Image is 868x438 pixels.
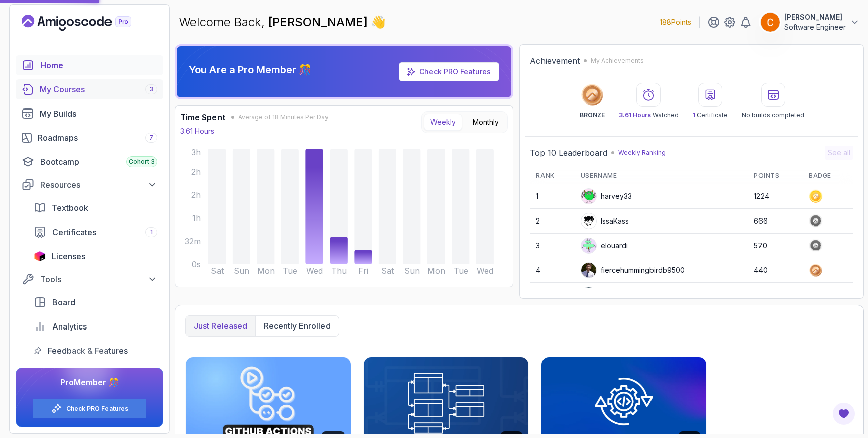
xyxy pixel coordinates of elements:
[16,79,163,99] a: courses
[784,22,846,32] p: Software Engineer
[32,398,147,419] button: Check PRO Features
[255,316,339,336] button: Recently enrolled
[150,228,153,236] span: 1
[748,168,803,184] th: Points
[52,226,96,238] span: Certificates
[40,273,157,285] div: Tools
[419,67,491,76] a: Check PRO Features
[40,156,157,168] div: Bootcamp
[28,316,163,337] a: analytics
[180,111,225,123] h3: Time Spent
[381,266,394,276] tspan: Sat
[748,258,803,283] td: 440
[530,55,580,67] h2: Achievement
[238,113,329,121] span: Average of 18 Minutes Per Day
[52,296,75,308] span: Board
[264,320,331,332] p: Recently enrolled
[581,262,685,278] div: fiercehummingbirdb9500
[16,270,163,288] button: Tools
[424,114,462,131] button: Weekly
[530,168,574,184] th: Rank
[530,258,574,283] td: 4
[28,292,163,312] a: board
[52,250,85,262] span: Licenses
[186,316,255,336] button: Just released
[16,103,163,124] a: builds
[760,12,860,32] button: user profile image[PERSON_NAME]Software Engineer
[40,59,157,71] div: Home
[257,266,275,276] tspan: Mon
[832,402,856,426] button: Open Feedback Button
[211,266,224,276] tspan: Sat
[581,238,628,254] div: elouardi
[38,132,157,144] div: Roadmaps
[581,263,596,278] img: user profile image
[454,266,468,276] tspan: Tue
[619,111,651,119] span: 3.61 Hours
[581,213,629,229] div: IssaKass
[149,134,153,142] span: 7
[575,168,748,184] th: Username
[28,246,163,266] a: licenses
[268,15,371,29] span: [PERSON_NAME]
[581,287,596,302] img: user profile image
[803,168,853,184] th: Badge
[194,320,247,332] p: Just released
[825,146,853,160] button: See all
[427,266,445,276] tspan: Mon
[149,85,153,93] span: 3
[371,14,386,30] span: 👋
[16,152,163,172] a: bootcamp
[761,13,780,32] img: user profile image
[16,128,163,148] a: roadmaps
[530,184,574,209] td: 1
[581,189,596,204] img: default monster avatar
[748,184,803,209] td: 1224
[530,209,574,234] td: 2
[748,209,803,234] td: 666
[748,283,803,307] td: 413
[660,17,691,27] p: 188 Points
[28,198,163,218] a: textbook
[192,259,201,269] tspan: 0s
[180,126,214,136] p: 3.61 Hours
[581,287,637,303] div: Apply5489
[191,167,201,177] tspan: 2h
[192,213,201,223] tspan: 1h
[477,266,493,276] tspan: Wed
[580,111,605,119] p: BRONZE
[358,266,368,276] tspan: Fri
[581,213,596,229] img: user profile image
[66,405,128,413] a: Check PRO Features
[399,62,499,81] a: Check PRO Features
[331,266,347,276] tspan: Thu
[581,188,632,204] div: harvey33
[466,114,505,131] button: Monthly
[530,234,574,258] td: 3
[179,14,386,30] p: Welcome Back,
[185,236,201,246] tspan: 32m
[40,83,157,95] div: My Courses
[129,158,155,166] span: Cohort 3
[48,345,128,357] span: Feedback & Features
[189,63,311,77] p: You Are a Pro Member 🎊
[16,176,163,194] button: Resources
[22,15,154,31] a: Landing page
[28,222,163,242] a: certificates
[234,266,249,276] tspan: Sun
[619,111,679,119] p: Watched
[52,202,88,214] span: Textbook
[191,190,201,200] tspan: 2h
[52,320,87,333] span: Analytics
[16,55,163,75] a: home
[404,266,420,276] tspan: Sun
[581,238,596,253] img: default monster avatar
[40,179,157,191] div: Resources
[784,12,846,22] p: [PERSON_NAME]
[283,266,297,276] tspan: Tue
[306,266,323,276] tspan: Wed
[191,147,201,157] tspan: 3h
[693,111,728,119] p: Certificate
[618,149,666,157] p: Weekly Ranking
[530,283,574,307] td: 5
